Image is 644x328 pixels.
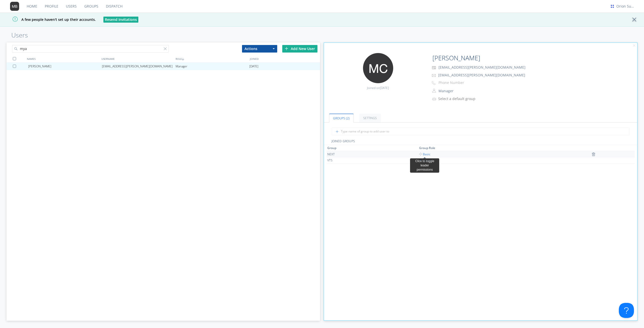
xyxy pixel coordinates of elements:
[327,158,365,162] div: VTS
[327,152,365,156] div: NEXT
[438,73,525,77] span: [EMAIL_ADDRESS][PERSON_NAME][DOMAIN_NAME]
[616,4,635,9] div: Orion Support
[332,128,630,135] input: Type name of group to add user to
[432,89,436,93] img: person-outline.svg
[103,17,138,23] button: Resend Invitations
[592,152,595,156] img: icon-trash.svg
[249,55,323,62] div: JOINED
[102,63,176,70] div: [EMAIL_ADDRESS][PERSON_NAME][DOMAIN_NAME]
[363,53,393,83] img: 373638.png
[329,114,354,123] a: Groups (2)
[4,17,96,22] span: A few people haven't set up their accounts.
[176,63,249,70] div: Manager
[438,96,480,101] div: Select a default group
[28,63,102,70] div: [PERSON_NAME]
[432,96,437,102] img: icon-alert-users-thin-outline.svg
[367,86,389,90] span: Joined on
[10,2,19,11] img: 373638.png
[437,87,487,95] button: Manager
[100,55,174,62] div: USERNAME
[324,139,637,145] div: JOINED GROUPS
[547,145,591,151] th: Toggle SortBy
[7,63,320,70] a: [PERSON_NAME][EMAIL_ADDRESS][PERSON_NAME][DOMAIN_NAME]Manager[DATE]
[412,159,437,172] div: Click to toggle leader permissions
[619,303,634,318] iframe: Toggle Customer Support
[174,55,249,62] div: ROLE
[242,45,277,53] button: Actions
[327,145,418,151] th: Toggle SortBy
[418,145,547,151] th: Toggle SortBy
[12,45,169,53] input: Search users
[249,63,258,70] span: [DATE]
[285,47,288,50] img: plus.svg
[430,53,512,63] input: Name
[359,114,381,122] a: Settings
[438,65,526,70] span: [EMAIL_ADDRESS][PERSON_NAME][DOMAIN_NAME]
[380,86,389,90] span: [DATE]
[610,4,615,9] img: ecb9e2cea3d84ace8bf4c9269b4bf077
[632,44,636,48] img: cancel.svg
[432,81,436,85] img: phone-outline.svg
[419,152,430,156] span: Basic
[282,45,317,53] div: Add New User
[26,55,100,62] div: NAMES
